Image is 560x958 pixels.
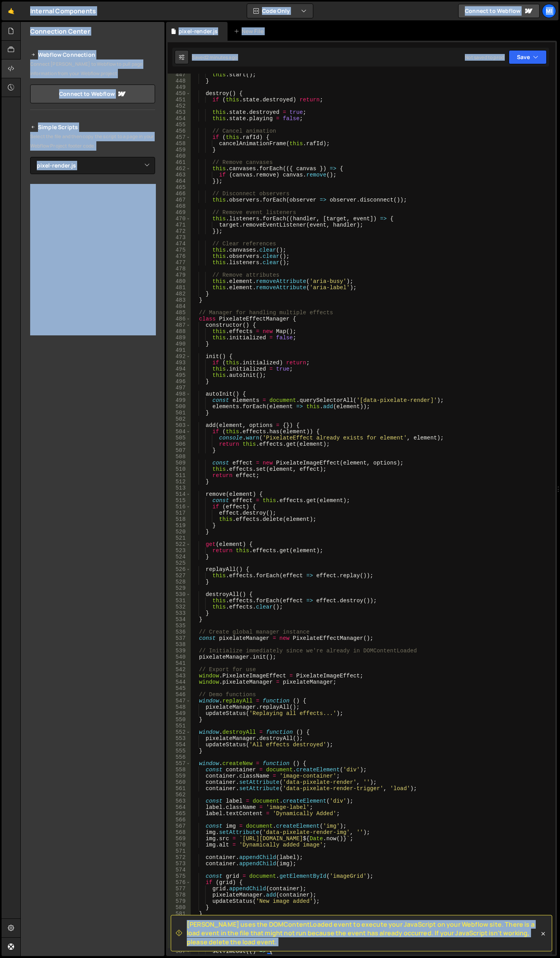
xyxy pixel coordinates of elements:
[168,735,191,742] div: 553
[168,216,191,222] div: 470
[168,353,191,360] div: 492
[168,435,191,441] div: 505
[168,360,191,366] div: 493
[168,416,191,422] div: 502
[168,810,191,817] div: 565
[30,132,155,151] p: Select the file and then copy the script to a page in your Webflow Project footer code.
[168,266,191,272] div: 478
[168,140,191,147] div: 458
[168,573,191,579] div: 527
[168,598,191,604] div: 531
[168,591,191,598] div: 530
[168,522,191,529] div: 519
[168,84,191,90] div: 449
[168,679,191,685] div: 544
[168,310,191,316] div: 485
[168,347,191,353] div: 491
[168,184,191,191] div: 465
[168,836,191,842] div: 569
[30,27,90,36] h2: Connection Center
[168,579,191,585] div: 528
[168,942,191,948] div: 586
[168,479,191,485] div: 512
[458,4,540,18] a: Connect to Webflow
[168,566,191,573] div: 526
[168,929,191,936] div: 584
[168,303,191,310] div: 484
[168,178,191,184] div: 464
[2,2,21,20] a: 🤙
[168,385,191,391] div: 497
[168,654,191,660] div: 540
[168,328,191,335] div: 488
[168,710,191,717] div: 549
[168,166,191,172] div: 462
[168,109,191,115] div: 453
[168,798,191,804] div: 563
[168,754,191,760] div: 556
[168,128,191,134] div: 456
[168,72,191,78] div: 447
[168,641,191,648] div: 538
[168,322,191,328] div: 487
[168,291,191,297] div: 482
[168,541,191,547] div: 522
[168,272,191,278] div: 479
[168,491,191,497] div: 514
[168,547,191,554] div: 523
[30,122,155,132] h2: Simple Scripts
[168,854,191,861] div: 572
[168,629,191,635] div: 536
[179,27,218,35] div: pixel-render.js
[168,497,191,504] div: 515
[168,441,191,447] div: 506
[168,241,191,247] div: 474
[168,904,191,911] div: 580
[168,691,191,698] div: 546
[30,6,96,16] div: Internal Components
[168,623,191,629] div: 535
[168,378,191,385] div: 496
[168,197,191,203] div: 467
[168,485,191,491] div: 513
[168,510,191,516] div: 517
[168,397,191,403] div: 499
[168,767,191,773] div: 558
[168,698,191,704] div: 547
[168,685,191,691] div: 545
[168,78,191,84] div: 448
[168,122,191,128] div: 455
[465,54,504,61] div: Not saved to prod
[168,447,191,454] div: 507
[168,635,191,641] div: 537
[168,773,191,779] div: 559
[168,823,191,829] div: 567
[168,529,191,535] div: 520
[168,604,191,610] div: 532
[168,516,191,522] div: 518
[168,278,191,285] div: 480
[168,191,191,197] div: 466
[168,366,191,372] div: 494
[168,585,191,591] div: 529
[168,886,191,892] div: 577
[168,917,191,923] div: 582
[168,848,191,854] div: 571
[168,610,191,616] div: 533
[168,535,191,541] div: 521
[168,861,191,867] div: 573
[168,666,191,673] div: 542
[168,792,191,798] div: 562
[168,729,191,735] div: 552
[168,560,191,566] div: 525
[168,892,191,898] div: 578
[168,704,191,710] div: 548
[168,723,191,729] div: 551
[168,648,191,654] div: 539
[168,911,191,917] div: 581
[168,285,191,291] div: 481
[168,297,191,303] div: 483
[168,879,191,886] div: 576
[168,923,191,929] div: 583
[168,472,191,479] div: 511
